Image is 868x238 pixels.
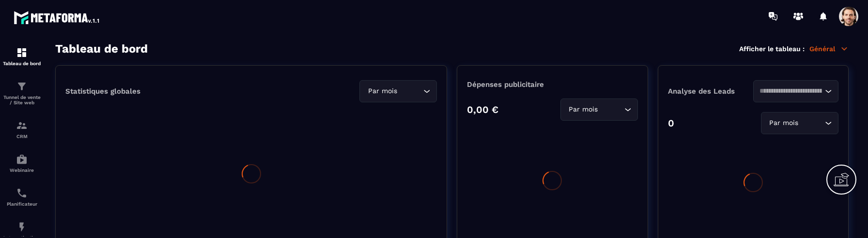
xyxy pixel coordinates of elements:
a: formationformationTableau de bord [2,40,41,73]
a: schedulerschedulerPlanificateur [2,180,41,214]
input: Search for option [759,86,822,97]
input: Search for option [600,104,622,115]
p: Général [809,44,849,53]
img: automations [16,221,28,233]
span: Par mois [366,86,399,97]
p: Analyse des Leads [668,87,753,96]
p: 0,00 € [467,104,498,115]
img: logo [14,9,101,26]
p: Statistiques globales [65,87,140,96]
span: Par mois [767,118,801,128]
div: Search for option [761,112,838,134]
img: formation [16,47,28,58]
a: formationformationTunnel de vente / Site web [2,73,41,112]
div: Search for option [359,80,437,102]
input: Search for option [399,86,421,97]
img: automations [16,154,28,165]
h3: Tableau de bord [55,42,148,56]
p: CRM [2,134,41,139]
div: Search for option [560,98,638,121]
span: Par mois [567,104,600,115]
p: Tunnel de vente / Site web [2,95,41,105]
a: formationformationCRM [2,112,41,146]
p: Webinaire [2,168,41,173]
p: Tableau de bord [2,61,41,66]
p: Afficher le tableau : [739,45,805,53]
p: Dépenses publicitaire [467,80,637,89]
img: formation [16,120,28,131]
img: formation [16,81,28,92]
input: Search for option [801,118,822,128]
p: Planificateur [2,201,41,207]
a: automationsautomationsWebinaire [2,146,41,180]
div: Search for option [753,80,838,102]
img: scheduler [16,187,28,199]
p: 0 [668,117,674,129]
